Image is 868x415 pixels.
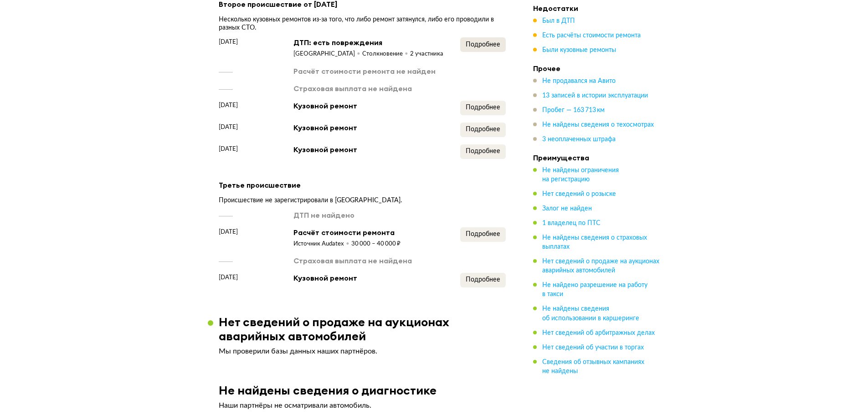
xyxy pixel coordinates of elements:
div: Страховая выплата не найдена [293,83,412,93]
span: [DATE] [219,144,238,154]
span: Подробнее [466,231,500,237]
span: [DATE] [219,101,238,110]
button: Подробнее [460,101,506,115]
div: [GEOGRAPHIC_DATA] [293,50,362,58]
div: Кузовной ремонт [293,101,357,111]
span: Пробег — 163 713 км [542,107,605,113]
span: Подробнее [466,277,500,283]
span: Нет сведений об арбитражных делах [542,329,655,336]
span: Не найдены сведения о страховых выплатах [542,235,647,250]
span: Подробнее [466,148,500,154]
h4: Недостатки [533,4,661,13]
div: Столкновение [362,50,410,58]
span: [DATE] [219,227,238,236]
span: Есть расчёты стоимости ремонта [542,32,641,39]
div: Страховая выплата не найдена [293,256,412,266]
span: 13 записей в истории эксплуатации [542,92,648,99]
div: ДТП: есть повреждения [293,37,443,47]
span: [DATE] [219,37,238,46]
span: Не найдены сведения о техосмотрах [542,122,654,128]
button: Подробнее [460,144,506,159]
p: Мы проверили базы данных наших партнёров. [219,347,506,356]
span: [DATE] [219,273,238,282]
button: Подробнее [460,37,506,52]
div: Расчёт стоимости ремонта не найден [293,66,436,76]
span: Был в ДТП [542,18,575,24]
span: Залог не найден [542,205,592,212]
span: Были кузовные ремонты [542,47,616,53]
span: Подробнее [466,41,500,48]
button: Подробнее [460,123,506,137]
span: [DATE] [219,123,238,132]
span: Подробнее [466,126,500,133]
div: 30 000 – 40 000 ₽ [351,240,401,248]
div: Кузовной ремонт [293,273,357,283]
span: Нет сведений о продаже на аукционах аварийных автомобилей [542,258,659,274]
div: Третье происшествие [219,179,506,191]
div: Несколько кузовных ремонтов из-за того, что либо ремонт затянулся, либо его проводили в разных СТО. [219,15,506,32]
div: Кузовной ремонт [293,144,357,154]
div: 2 участника [410,50,443,58]
div: Кузовной ремонт [293,123,357,133]
button: Подробнее [460,273,506,287]
div: ДТП не найдено [293,210,354,220]
span: Не найдены ограничения на регистрацию [542,167,619,183]
div: Источник Audatex [293,240,351,248]
span: Подробнее [466,104,500,111]
span: Сведения об отзывных кампаниях не найдены [542,359,644,374]
span: Не найдено разрешение на работу в такси [542,282,647,297]
span: Нет сведений об участии в торгах [542,344,644,350]
div: Расчёт стоимости ремонта [293,227,401,237]
span: Не найдены сведения об использовании в каршеринге [542,306,639,321]
span: Нет сведений о розыске [542,191,616,197]
h3: Не найдены сведения о диагностике [219,383,437,397]
h4: Прочее [533,64,661,73]
span: 3 неоплаченных штрафа [542,136,616,143]
span: 1 владелец по ПТС [542,220,601,226]
span: Не продавался на Авито [542,78,616,84]
h4: Преимущества [533,153,661,162]
div: Происшествие не зарегистрировали в [GEOGRAPHIC_DATA]. [219,196,506,205]
button: Подробнее [460,227,506,242]
h3: Нет сведений о продаже на аукционах аварийных автомобилей [219,315,517,343]
p: Наши партнёры не осматривали автомобиль. [219,401,506,410]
